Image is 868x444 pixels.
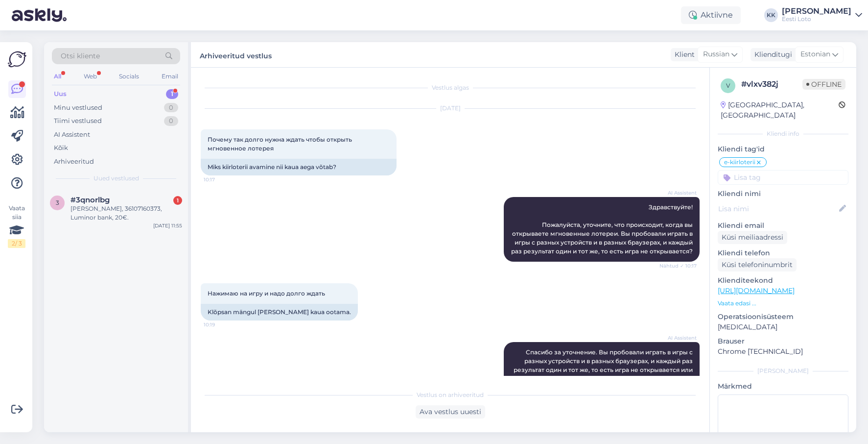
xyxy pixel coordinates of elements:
div: 0 [164,103,178,113]
div: Vestlus algas [201,83,700,92]
div: Küsi telefoninumbrit [718,258,797,271]
p: Kliendi telefon [718,248,848,258]
span: Спасибо за уточнение. Вы пробовали играть в игры с разных устройств и в разных браузерах, и кажды... [514,348,694,382]
a: [PERSON_NAME]Eesti Loto [782,7,862,23]
p: [MEDICAL_DATA] [718,322,848,332]
div: 2 / 3 [8,239,25,248]
div: 1 [166,89,178,99]
div: AI Assistent [54,130,90,140]
div: [DATE] 11:55 [153,222,182,229]
div: Ava vestlus uuesti [416,405,485,419]
div: Miks kiirloterii avamine nii kaua aega võtab? [201,159,397,175]
span: Нажимаю на игру и надо долго ждать [208,290,325,297]
div: [PERSON_NAME], 36107160373, Luminor bank, 20€. [70,204,182,222]
div: All [52,70,63,83]
span: 10:19 [204,321,240,328]
span: 10:17 [204,176,240,183]
p: Brauser [718,336,848,346]
div: Kliendi info [718,129,848,138]
div: KK [764,8,778,22]
div: Minu vestlused [54,103,102,113]
span: Otsi kliente [61,51,100,61]
div: # vlxv382j [741,78,802,90]
span: Estonian [800,49,830,60]
div: 0 [164,116,178,126]
span: e-kiirloterii [724,159,755,165]
div: [PERSON_NAME] [718,367,848,375]
div: Klienditugi [751,49,792,60]
input: Lisa nimi [718,203,837,214]
div: Klient [671,49,695,60]
div: Arhiveeritud [54,157,94,167]
span: Offline [802,79,845,90]
span: AI Assistent [660,189,697,197]
a: [URL][DOMAIN_NAME] [718,286,795,295]
div: [DATE] [201,104,700,113]
p: Klienditeekond [718,275,848,286]
div: Küsi meiliaadressi [718,231,787,244]
div: Email [160,70,180,83]
div: Tiimi vestlused [54,116,102,126]
div: Kõik [54,143,68,153]
p: Kliendi tag'id [718,144,848,154]
p: Kliendi email [718,221,848,231]
img: Askly Logo [8,50,26,69]
div: [PERSON_NAME] [782,7,851,15]
span: 3 [56,199,59,206]
p: Chrome [TECHNICAL_ID] [718,346,848,357]
span: Russian [703,49,729,60]
div: [GEOGRAPHIC_DATA], [GEOGRAPHIC_DATA] [721,100,839,121]
div: Aktiivne [681,6,741,24]
span: #3qnorlbg [70,196,110,204]
p: Märkmed [718,381,848,392]
div: Uus [54,89,67,99]
div: Web [82,70,99,83]
span: Почему так долго нужна ждать чтобы открыть мгновенное лотерея [208,136,353,152]
div: Klõpsan mängul [PERSON_NAME] kaua ootama. [201,304,358,321]
span: AI Assistent [660,334,697,342]
span: Vestlus on arhiveeritud [417,391,484,399]
span: Nähtud ✓ 10:17 [659,262,697,270]
input: Lisa tag [718,170,848,185]
div: 1 [173,196,182,205]
div: Eesti Loto [782,15,851,23]
div: Vaata siia [8,204,25,248]
div: Socials [117,70,141,83]
span: v [726,82,730,89]
p: Operatsioonisüsteem [718,312,848,322]
p: Vaata edasi ... [718,299,848,308]
span: Uued vestlused [94,174,139,183]
p: Kliendi nimi [718,189,848,199]
label: Arhiveeritud vestlus [200,48,272,61]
